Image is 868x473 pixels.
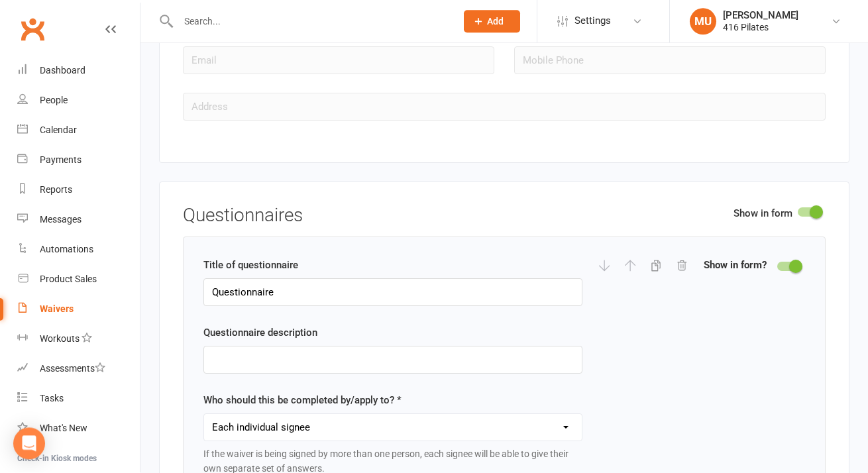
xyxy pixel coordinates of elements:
h3: Questionnaires [183,206,826,227]
div: MU [690,9,716,35]
div: Open Intercom Messenger [13,428,45,460]
a: Dashboard [17,56,140,86]
span: Settings [574,7,611,36]
div: Dashboard [40,66,85,76]
label: Questionnaire description [203,325,317,341]
div: Calendar [40,125,77,136]
div: Messages [40,215,81,225]
div: Workouts [40,334,80,344]
div: What's New [40,423,87,434]
a: What's New [17,414,140,444]
button: Add [464,11,520,33]
input: Email [183,47,494,75]
a: Clubworx [16,13,49,46]
a: Waivers [17,295,140,325]
a: Messages [17,205,140,235]
div: Payments [40,155,81,166]
a: Calendar [17,116,140,146]
input: Search... [174,13,447,31]
a: Product Sales [17,265,140,295]
div: Tasks [40,394,64,404]
label: Title of questionnaire [203,258,298,274]
div: Assessments [40,364,105,374]
a: Tasks [17,384,140,414]
div: Automations [40,244,93,255]
div: 416 Pilates [723,22,798,34]
div: People [40,95,68,106]
input: Address [183,93,826,121]
a: People [17,86,140,116]
a: Payments [17,146,140,176]
label: Who should this be completed by/apply to? * [203,393,402,409]
a: Assessments [17,354,140,384]
input: Mobile Phone [514,47,826,75]
div: [PERSON_NAME] [723,10,798,22]
a: Workouts [17,325,140,354]
div: Reports [40,185,72,195]
div: Product Sales [40,274,97,285]
a: Reports [17,176,140,205]
label: Show in form [733,206,792,222]
span: Add [487,17,504,27]
strong: Show in form? [704,258,767,274]
a: Automations [17,235,140,265]
div: Waivers [40,304,74,315]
